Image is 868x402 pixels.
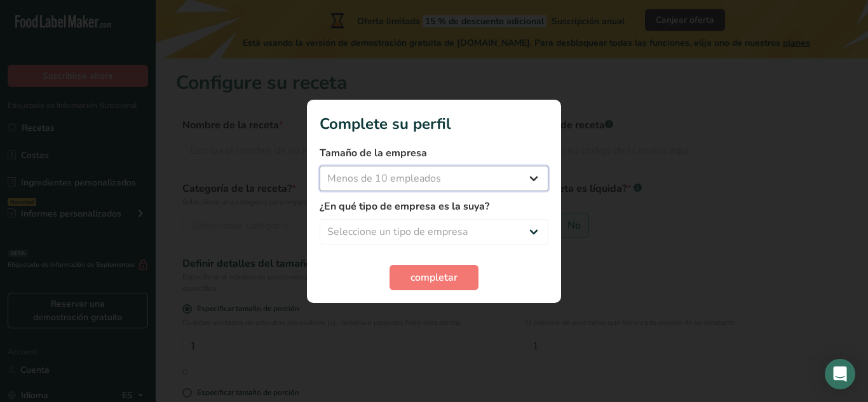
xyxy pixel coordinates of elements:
label: ¿En qué tipo de empresa es la suya? [320,199,548,214]
button: completar [390,265,478,290]
label: Tamaño de la empresa [320,145,548,161]
h1: Complete su perfil [320,112,548,135]
div: Open Intercom Messenger [825,359,855,389]
span: completar [410,270,458,285]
